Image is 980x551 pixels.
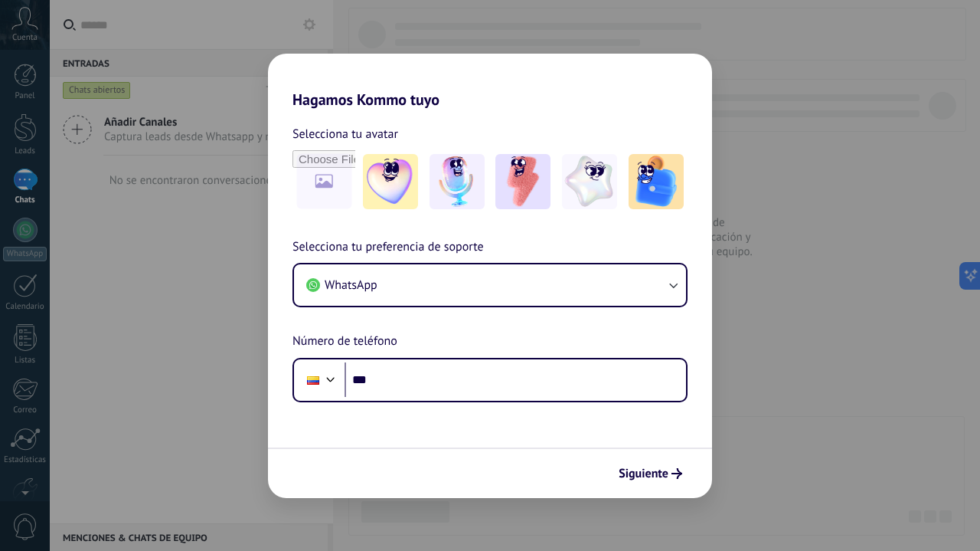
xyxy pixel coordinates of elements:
[612,461,689,487] button: Siguiente
[363,154,418,209] img: -1.jpeg
[325,277,377,293] span: WhatsApp
[294,264,686,306] button: WhatsApp
[299,364,328,396] div: Colombia: + 57
[292,124,398,144] span: Selecciona tu avatar
[268,54,712,109] h2: Hagamos Kommo tuyo
[292,238,484,257] span: Selecciona tu preferencia de soporte
[629,154,684,209] img: -5.jpeg
[292,332,397,352] span: Número de teléfono
[430,154,485,209] img: -2.jpeg
[495,154,550,209] img: -3.jpeg
[562,154,617,209] img: -4.jpeg
[619,468,668,479] span: Siguiente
